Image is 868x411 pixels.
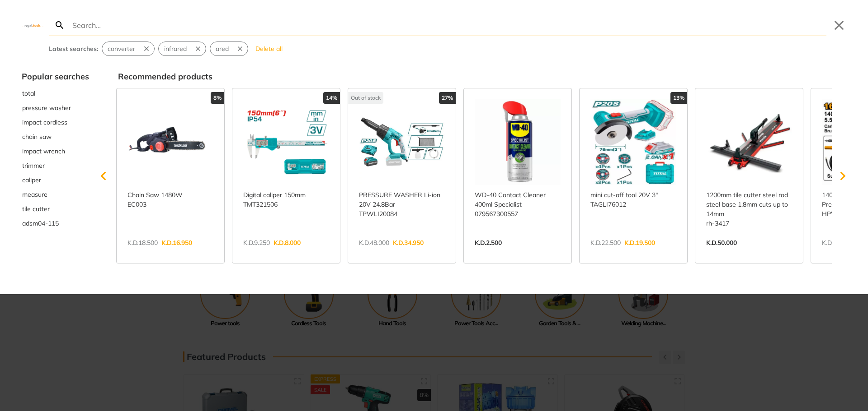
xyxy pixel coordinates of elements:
[439,92,456,104] div: 27%
[22,144,89,158] div: Suggestion: impact wrench
[22,115,89,129] button: Select suggestion: impact cordless
[236,45,244,53] svg: Remove suggestion: ared
[834,167,852,185] svg: Scroll right
[54,20,65,31] svg: Search
[118,70,846,83] div: Recommended products
[102,42,155,56] div: Suggestion: converter
[22,161,45,171] span: trimmer
[22,89,35,98] span: total
[141,42,154,55] button: Remove suggestion: converter
[22,23,43,27] img: Close
[832,18,846,32] button: Close
[210,42,248,56] div: Suggestion: ared
[159,42,192,55] button: Select suggestion: infrared
[216,44,229,54] span: ared
[323,92,340,104] div: 14%
[22,202,89,216] button: Select suggestion: tile cutter
[22,187,89,202] button: Select suggestion: measure
[22,129,89,144] div: Suggestion: chain saw
[234,42,248,55] button: Remove suggestion: ared
[102,42,141,55] button: Select suggestion: converter
[22,144,89,158] button: Select suggestion: impact wrench
[22,204,50,214] span: tile cutter
[22,86,89,101] div: Suggestion: total
[22,219,59,228] span: adsm04-115
[22,132,52,142] span: chain saw
[22,173,89,187] button: Select suggestion: caliper
[194,45,202,53] svg: Remove suggestion: infrared
[22,158,89,173] div: Suggestion: trimmer
[210,42,234,55] button: Select suggestion: ared
[211,92,224,104] div: 8%
[22,190,47,199] span: measure
[22,86,89,101] button: Select suggestion: total
[158,42,206,56] div: Suggestion: infrared
[22,175,41,185] span: caliper
[22,187,89,202] div: Suggestion: measure
[22,115,89,129] div: Suggestion: impact cordless
[22,101,89,115] div: Suggestion: pressure washer
[142,45,151,53] svg: Remove suggestion: converter
[94,167,113,185] svg: Scroll left
[22,158,89,173] button: Select suggestion: trimmer
[22,173,89,187] div: Suggestion: caliper
[670,92,687,104] div: 13%
[108,44,135,54] span: converter
[252,42,286,56] button: Delete all
[22,216,89,231] div: Suggestion: adsm04-115
[22,147,65,156] span: impact wrench
[22,129,89,144] button: Select suggestion: chain saw
[22,70,89,83] div: Popular searches
[71,14,826,36] input: Search…
[22,103,71,113] span: pressure washer
[192,42,206,55] button: Remove suggestion: infrared
[164,44,187,54] span: infrared
[22,202,89,216] div: Suggestion: tile cutter
[22,118,67,127] span: impact cordless
[348,92,383,104] div: Out of stock
[22,101,89,115] button: Select suggestion: pressure washer
[22,216,89,231] button: Select suggestion: adsm04-115
[49,44,98,54] div: Latest searches:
